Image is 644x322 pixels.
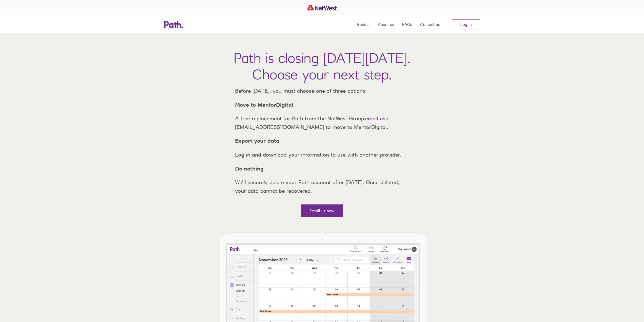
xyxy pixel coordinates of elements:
[234,50,410,83] h1: Path is closing [DATE][DATE]. Choose your next step.
[231,114,413,131] p: A free replacement for Path from the NatWest Group, at [EMAIL_ADDRESS][DOMAIN_NAME] to move to Me...
[301,204,343,217] a: Email us now
[365,115,385,122] a: email us
[452,19,480,29] a: Log in
[402,15,412,33] a: FAQs
[378,15,394,33] a: About us
[231,178,413,195] p: We’ll securely delete your Path account after [DATE]. Once deleted, your data cannot be recovered.
[231,150,413,159] p: Log in and download your information to use with another provider.
[420,15,440,33] a: Contact us
[235,138,279,144] strong: Export your data
[356,15,370,33] a: Product
[235,102,293,108] strong: Move to MentorDigital
[231,87,413,95] p: Before [DATE], you must choose one of three options:
[235,165,264,172] strong: Do nothing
